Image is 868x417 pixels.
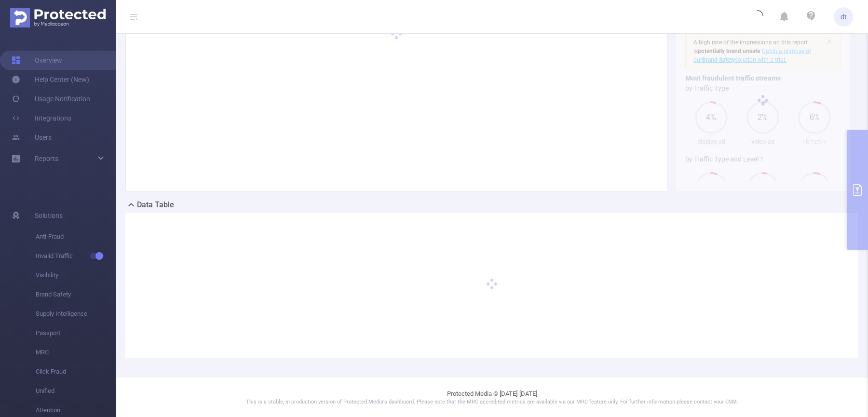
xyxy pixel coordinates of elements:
[12,108,71,128] a: Integrations
[36,381,116,401] span: Unified
[35,206,63,225] span: Solutions
[12,89,90,108] a: Usage Notification
[137,199,174,211] h2: Data Table
[36,285,116,304] span: Brand Safety
[36,323,116,343] span: Passport
[36,266,116,285] span: Visibility
[35,149,58,168] a: Reports
[10,8,106,27] img: Protected Media
[12,51,62,70] a: Overview
[12,70,89,89] a: Help Center (New)
[140,398,844,406] p: This is a stable, in production version of Protected Media's dashboard. Please note that the MRC ...
[36,227,116,246] span: Anti-Fraud
[841,7,847,27] span: dt
[36,343,116,362] span: MRC
[36,362,116,381] span: Click Fraud
[36,304,116,323] span: Supply Intelligence
[35,155,58,162] span: Reports
[36,246,116,266] span: Invalid Traffic
[12,128,52,147] a: Users
[752,10,763,24] i: icon: loading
